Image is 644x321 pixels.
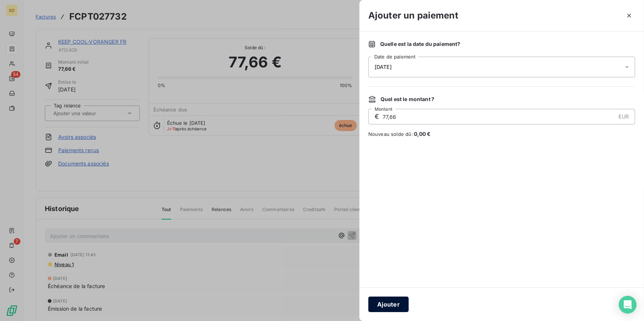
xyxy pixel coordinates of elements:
h3: Ajouter un paiement [368,9,458,22]
button: Ajouter [368,297,409,312]
div: Open Intercom Messenger [619,296,637,314]
span: Quelle est la date du paiement ? [380,40,461,48]
span: Nouveau solde dû : [368,130,635,138]
span: Quel est le montant ? [381,96,434,103]
span: [DATE] [375,64,392,70]
span: 0,00 € [414,131,431,137]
